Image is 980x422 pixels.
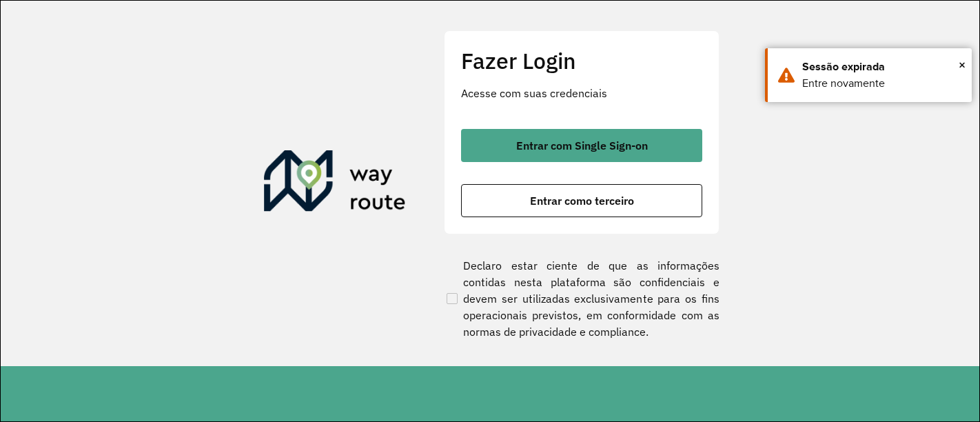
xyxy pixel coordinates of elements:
span: Entrar com Single Sign-on [516,140,648,151]
button: Close [959,54,966,75]
span: Entrar como terceiro [530,195,634,206]
p: Acesse com suas credenciais [461,85,702,101]
label: Declaro estar ciente de que as informações contidas nesta plataforma são confidenciais e devem se... [444,257,719,340]
img: Roteirizador AmbevTech [264,150,406,217]
div: Sessão expirada [802,59,961,75]
span: × [959,54,966,75]
h2: Fazer Login [461,48,702,74]
button: button [461,129,702,162]
button: button [461,184,702,217]
div: Entre novamente [802,75,961,92]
